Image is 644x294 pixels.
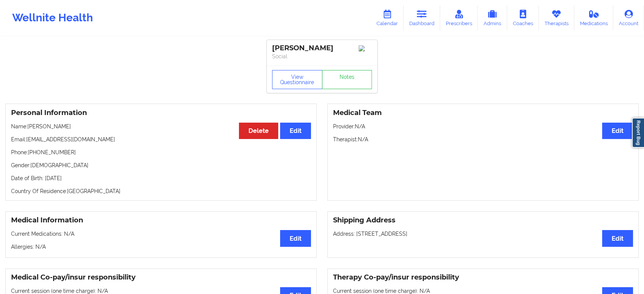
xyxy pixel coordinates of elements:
[602,230,633,246] button: Edit
[11,149,311,156] p: Phone: [PHONE_NUMBER]
[359,45,372,51] img: Image%2Fplaceholer-image.png
[322,70,372,89] a: Notes
[574,5,614,30] a: Medications
[333,216,633,225] h3: Shipping Address
[404,5,440,30] a: Dashboard
[440,5,478,30] a: Prescribers
[280,123,311,139] button: Edit
[11,123,311,130] p: Name: [PERSON_NAME]
[11,273,311,282] h3: Medical Co-pay/insur responsibility
[333,123,633,130] p: Provider: N/A
[239,123,278,139] button: Delete
[371,5,404,30] a: Calendar
[272,44,372,53] div: [PERSON_NAME]
[11,243,311,251] p: Allergies: N/A
[272,53,372,60] p: Social
[11,109,311,117] h3: Personal Information
[11,230,311,238] p: Current Medications: N/A
[602,123,633,139] button: Edit
[333,230,633,238] p: Address: [STREET_ADDRESS]
[632,118,644,148] a: Report Bug
[11,216,311,225] h3: Medical Information
[333,109,633,117] h3: Medical Team
[11,187,311,195] p: Country Of Residence: [GEOGRAPHIC_DATA]
[333,136,633,143] p: Therapist: N/A
[280,230,311,246] button: Edit
[333,273,633,282] h3: Therapy Co-pay/insur responsibility
[11,136,311,143] p: Email: [EMAIL_ADDRESS][DOMAIN_NAME]
[11,174,311,182] p: Date of Birth: [DATE]
[507,5,539,30] a: Coaches
[613,5,644,30] a: Account
[272,70,322,89] button: View Questionnaire
[539,5,574,30] a: Therapists
[11,161,311,169] p: Gender: [DEMOGRAPHIC_DATA]
[477,5,507,30] a: Admins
